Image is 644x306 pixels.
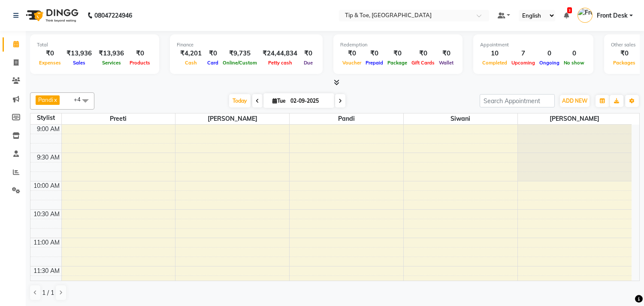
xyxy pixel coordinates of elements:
[562,60,587,66] span: No show
[564,12,569,19] a: 3
[35,125,61,134] div: 9:00 AM
[302,60,315,66] span: Due
[597,11,628,20] span: Front Desk
[288,95,331,107] input: 2025-09-02
[183,60,199,66] span: Cash
[94,3,132,28] b: 08047224946
[35,153,61,162] div: 9:30 AM
[480,41,587,49] div: Appointment
[32,266,61,275] div: 11:30 AM
[518,113,632,124] span: [PERSON_NAME]
[340,60,363,66] span: Voucher
[22,3,81,28] img: logo
[175,113,289,124] span: [PERSON_NAME]
[266,60,294,66] span: Petty cash
[301,49,316,58] div: ₹0
[42,288,54,297] span: 1 / 1
[560,95,590,107] button: ADD NEW
[562,49,587,58] div: 0
[259,49,301,58] div: ₹24,44,834
[340,41,456,49] div: Redemption
[567,7,572,13] span: 3
[509,60,537,66] span: Upcoming
[577,8,593,23] img: Front Desk
[480,60,509,66] span: Completed
[177,41,316,49] div: Finance
[290,113,403,124] span: Pandi
[71,60,88,66] span: Sales
[38,96,53,103] span: Pandi
[221,49,259,58] div: ₹9,735
[437,49,456,58] div: ₹0
[537,49,562,58] div: 0
[32,181,61,190] div: 10:00 AM
[62,113,175,124] span: Preeti
[53,96,57,103] a: x
[37,60,63,66] span: Expenses
[95,49,127,58] div: ₹13,936
[177,49,205,58] div: ₹4,201
[127,49,152,58] div: ₹0
[32,210,61,219] div: 10:30 AM
[509,49,537,58] div: 7
[37,41,152,49] div: Total
[404,113,517,124] span: Siwani
[611,60,638,66] span: Packages
[385,49,409,58] div: ₹0
[537,60,562,66] span: Ongoing
[363,60,385,66] span: Prepaid
[127,60,152,66] span: Products
[100,60,123,66] span: Services
[205,49,221,58] div: ₹0
[409,49,437,58] div: ₹0
[437,60,456,66] span: Wallet
[229,94,251,107] span: Today
[63,49,95,58] div: ₹13,936
[480,49,509,58] div: 10
[37,49,63,58] div: ₹0
[385,60,409,66] span: Package
[363,49,385,58] div: ₹0
[74,96,87,103] span: +4
[562,98,587,104] span: ADD NEW
[205,60,221,66] span: Card
[480,94,555,107] input: Search Appointment
[32,238,61,247] div: 11:00 AM
[611,49,638,58] div: ₹0
[30,113,61,122] div: Stylist
[340,49,363,58] div: ₹0
[221,60,259,66] span: Online/Custom
[409,60,437,66] span: Gift Cards
[270,98,288,104] span: Tue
